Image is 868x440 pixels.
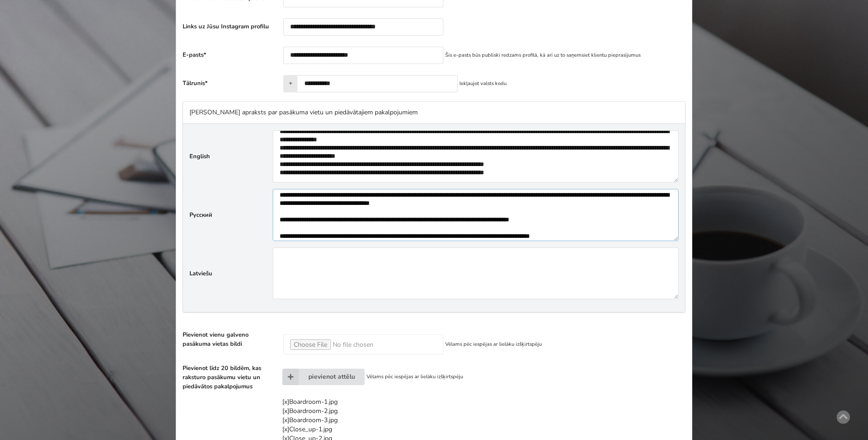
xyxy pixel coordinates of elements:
[282,425,289,434] span: [x]
[183,22,276,31] label: Links uz Jūsu Instagram profilu
[282,425,380,434] div: Close_up-1.jpg
[189,269,267,278] label: Latviešu
[183,330,276,349] label: Pievienot vienu galveno pasākuma vietas bildi
[189,152,267,161] label: English
[189,108,679,117] p: [PERSON_NAME] apraksts par pasākuma vietu un piedāvātajiem pakalpojumiem
[282,397,380,407] div: Boardroom-1.jpg
[183,50,276,59] label: E-pasts*
[283,75,297,92] div: +
[282,407,380,416] div: Boardroom-2.jpg
[282,407,289,415] span: [x]
[183,364,276,391] label: Pievienot līdz 20 bildēm, kas raksturo pasākumu vietu un piedāvātos pakalpojumus
[445,52,641,59] small: Šis e-pasts būs publiski redzams profilā, kā arī uz to saņemsiet klientu pieprasījumus
[282,397,289,406] span: [x]
[459,80,507,87] small: Iekļaujot valsts kodu
[445,341,542,348] small: Vēlams pēc iespējas ar lielāku izšķirtspēju
[282,416,289,424] span: [x]
[282,416,380,425] div: Boardroom-3.jpg
[282,369,365,385] div: pievienot attēlu
[189,210,267,220] label: Русский
[183,79,276,88] label: Tālrunis*
[367,372,463,381] small: Vēlams pēc iespējas ar lielāku izšķirtspēju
